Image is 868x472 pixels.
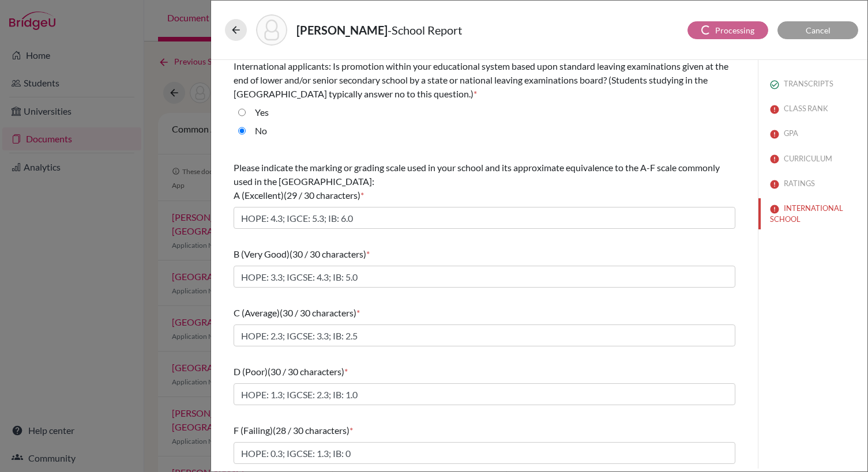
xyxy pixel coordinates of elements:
[770,80,779,89] img: check_circle_outline-e4d4ac0f8e9136db5ab2.svg
[234,307,280,318] span: C (Average)
[758,99,867,119] button: CLASS RANK
[234,162,720,201] span: Please indicate the marking or grading scale used in your school and its approximate equivalence ...
[290,248,366,259] span: (30 / 30 characters)
[758,149,867,169] button: CURRICULUM
[234,248,290,259] span: B (Very Good)
[770,180,779,189] img: error-544570611efd0a2d1de9.svg
[296,23,388,37] strong: [PERSON_NAME]
[284,190,360,201] span: (29 / 30 characters)
[255,124,267,138] label: No
[758,74,867,94] button: TRANSCRIPTS
[234,425,273,436] span: F (Failing)
[273,425,350,436] span: (28 / 30 characters)
[758,198,867,229] button: INTERNATIONAL SCHOOL
[280,307,356,318] span: (30 / 30 characters)
[758,123,867,144] button: GPA
[770,105,779,114] img: error-544570611efd0a2d1de9.svg
[758,173,867,194] button: RATINGS
[255,105,269,119] label: Yes
[770,130,779,139] img: error-544570611efd0a2d1de9.svg
[268,366,344,377] span: (30 / 30 characters)
[388,23,462,37] span: - School Report
[770,205,779,214] img: error-544570611efd0a2d1de9.svg
[234,366,268,377] span: D (Poor)
[770,154,779,164] img: error-544570611efd0a2d1de9.svg
[234,61,728,99] span: International applicants: Is promotion within your educational system based upon standard leaving...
